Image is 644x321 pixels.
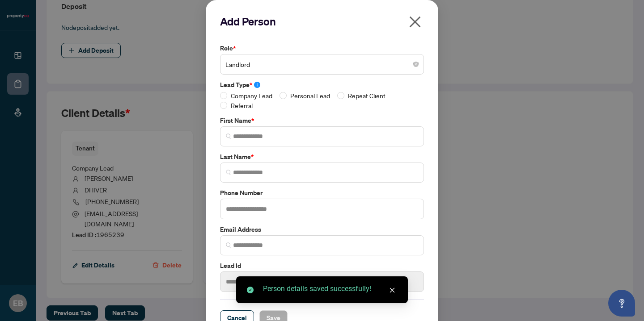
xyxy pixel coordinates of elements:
[227,100,256,110] span: Referral
[247,287,254,293] span: check-circle
[389,287,395,293] span: close
[227,91,276,100] span: Company Lead
[413,62,419,67] span: close-circle
[220,116,424,125] label: First Name
[220,14,424,29] h2: Add Person
[226,133,231,139] img: search_icon
[408,15,422,29] span: close
[220,188,424,198] label: Phone Number
[226,170,231,175] img: search_icon
[287,91,334,100] span: Personal Lead
[608,290,635,317] button: Open asap
[225,56,419,73] span: Landlord
[387,285,397,295] a: Close
[263,283,397,294] div: Person details saved successfully!
[220,43,424,53] label: Role
[220,261,424,271] label: Lead Id
[220,152,424,162] label: Last Name
[220,80,424,90] label: Lead Type
[254,82,260,88] span: info-circle
[344,91,389,100] span: Repeat Client
[226,242,231,248] img: search_icon
[220,225,424,234] label: Email Address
